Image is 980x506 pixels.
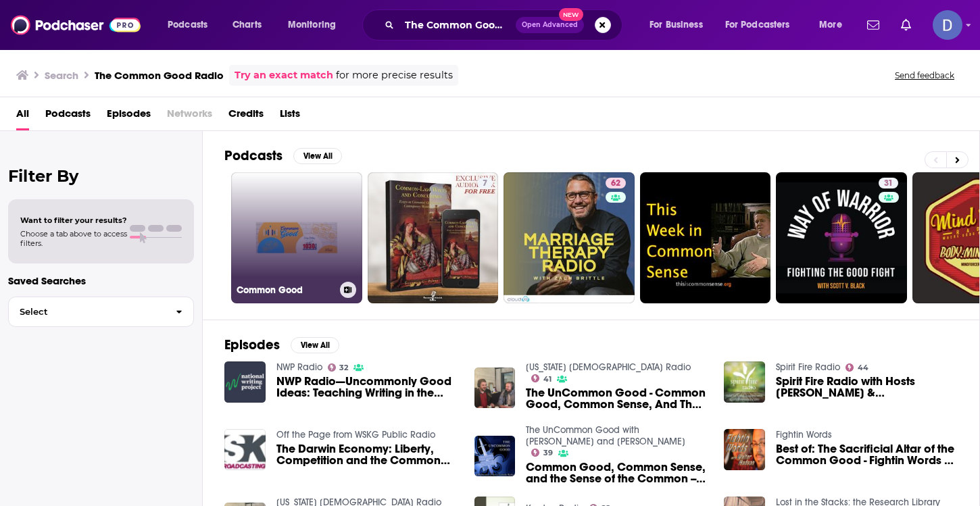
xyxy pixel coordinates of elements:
a: Common Good, Common Sense, and the Sense of the Common -- Bo and Bud - 7/29/20 [526,461,708,484]
span: Want to filter your results? [20,216,127,225]
span: More [819,16,842,34]
span: 32 [339,365,348,371]
p: Saved Searches [8,274,194,287]
span: The UnCommon Good - Common Good, Common Sense, And The Sense Of The Common No Guest - [DATE] [526,387,708,410]
a: Common Good [231,172,362,303]
span: New [559,8,583,21]
h3: Common Good [237,284,335,296]
img: Spirit Fire Radio with Hosts Steve Kramer & Dorothy Riddle: Discernment and the Common Good [724,361,765,403]
a: Spirit Fire Radio with Hosts Steve Kramer & Dorothy Riddle: Discernment and the Common Good [776,376,958,399]
button: open menu [640,14,720,36]
a: Show notifications dropdown [896,14,916,36]
a: 44 [846,363,868,372]
span: Choose a tab above to access filters. [20,229,127,248]
img: NWP Radio—Uncommonly Good Ideas: Teaching Writing in the Common Core Era [224,361,266,403]
a: All [16,103,29,130]
a: Podcasts [45,103,91,130]
img: Best of: The Sacrificial Altar of the Common Good - Fightin Words – Liberty Radio [724,429,765,470]
a: The UnCommon Good - Common Good, Common Sense, And The Sense Of The Common No Guest - 7/29/2020 [526,387,708,410]
a: The UnCommon Good with Bo Bonner and Dr. Bud Marr [526,424,685,447]
span: Spirit Fire Radio with Hosts [PERSON_NAME] & [PERSON_NAME]: Discernment and the Common Good [776,376,958,399]
a: Try an exact match [235,68,333,83]
button: open menu [716,14,810,36]
span: 41 [543,376,552,382]
a: 31 [879,178,898,188]
img: The Darwin Economy: Liberty, Competition and the Common Good...OFF THE PAGE on WSKG Public Radio [224,429,266,470]
span: 7 [483,177,487,191]
span: 31 [884,177,893,191]
span: Open Advanced [522,22,578,28]
span: for more precise results [336,68,453,83]
img: Podchaser - Follow, Share and Rate Podcasts [11,12,141,38]
a: 31 [776,172,907,303]
h2: Episodes [224,336,280,353]
span: 62 [611,177,620,191]
h3: The Common Good Radio [95,69,224,82]
button: View All [293,148,342,164]
a: Lists [280,103,300,130]
span: Logged in as dianawurster [933,10,962,40]
button: Show profile menu [933,10,962,40]
button: Select [8,297,194,327]
a: 41 [531,374,552,382]
button: open menu [158,14,225,36]
a: PodcastsView All [224,147,342,164]
a: EpisodesView All [224,336,339,353]
a: The Darwin Economy: Liberty, Competition and the Common Good...OFF THE PAGE on WSKG Public Radio [276,443,458,466]
div: Search podcasts, credits, & more... [375,9,635,41]
a: 39 [531,449,553,457]
span: Podcasts [168,16,207,34]
span: Common Good, Common Sense, and the Sense of the Common -- Bo and Bud - [DATE] [526,461,708,484]
a: 32 [328,363,349,372]
span: Charts [232,16,262,34]
a: NWP Radio [276,361,322,373]
span: 39 [543,450,553,456]
span: For Business [650,16,703,34]
h2: Filter By [8,166,194,186]
span: Networks [167,103,212,130]
a: Show notifications dropdown [862,14,885,36]
button: Open AdvancedNew [516,17,584,33]
span: For Podcasters [725,16,790,34]
a: Charts [224,14,270,36]
a: Iowa Catholic Radio [526,361,691,373]
h3: Search [45,69,78,82]
img: Common Good, Common Sense, and the Sense of the Common -- Bo and Bud - 7/29/20 [474,436,516,477]
a: Spirit Fire Radio [776,361,840,373]
button: Send feedback [891,70,958,81]
a: 62 [504,172,635,303]
a: 7 [368,172,499,303]
a: Fightin Words [776,429,832,440]
span: 44 [858,365,868,371]
a: 62 [606,178,626,188]
a: Credits [228,103,264,130]
img: User Profile [933,10,962,40]
input: Search podcasts, credits, & more... [399,14,516,36]
button: open menu [810,14,859,36]
a: Best of: The Sacrificial Altar of the Common Good - Fightin Words – Liberty Radio [776,443,958,466]
img: The UnCommon Good - Common Good, Common Sense, And The Sense Of The Common No Guest - 7/29/2020 [474,368,516,409]
a: Episodes [107,103,151,130]
span: Select [9,307,165,316]
h2: Podcasts [224,147,283,164]
a: 7 [477,178,493,188]
a: NWP Radio—Uncommonly Good Ideas: Teaching Writing in the Common Core Era [276,376,458,399]
button: open menu [278,14,353,36]
button: View All [291,337,339,353]
a: Off the Page from WSKG Public Radio [276,429,435,440]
